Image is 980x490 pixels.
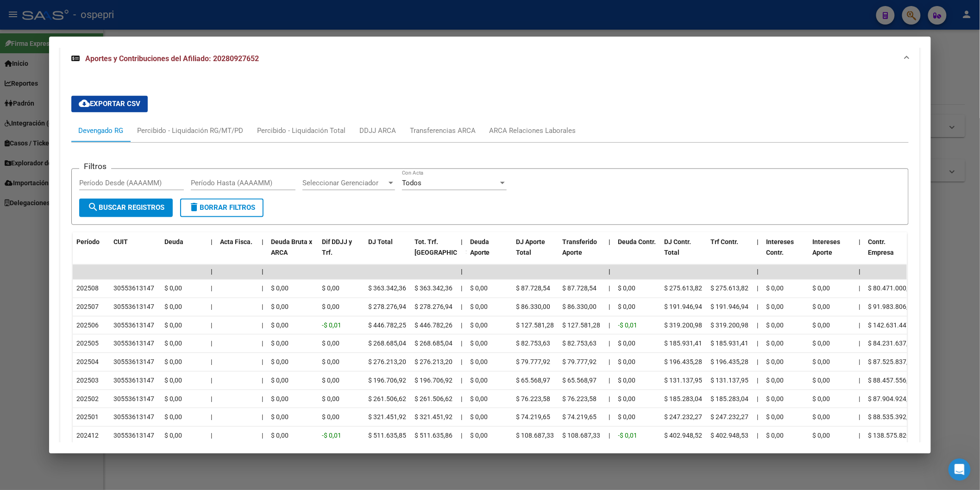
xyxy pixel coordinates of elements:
span: $ 0,00 [618,340,636,347]
span: | [211,239,213,246]
span: | [859,285,861,292]
span: $ 0,00 [813,396,830,403]
span: CUIT [113,239,128,246]
span: | [859,340,861,347]
span: | [859,268,861,276]
span: $ 0,00 [164,414,182,421]
span: 202412 [76,432,99,440]
span: | [609,358,610,366]
span: $ 82.753,63 [563,340,597,347]
span: $ 0,00 [618,414,636,421]
span: | [609,268,611,276]
span: $ 0,00 [322,285,339,292]
span: DJ Aporte Total [516,239,546,257]
span: | [262,285,263,292]
span: | [211,340,212,347]
span: | [262,358,263,366]
datatable-header-cell: | [457,232,466,273]
span: $ 0,00 [271,396,289,403]
span: $ 108.687,33 [563,432,601,440]
span: $ 0,00 [470,414,488,421]
button: Exportar CSV [71,96,148,113]
datatable-header-cell: Intereses Contr. [763,232,809,273]
span: | [859,414,861,421]
span: | [211,285,212,292]
span: $ 87.525.837,98 [868,358,916,366]
span: $ 79.777,92 [516,358,551,366]
datatable-header-cell: CUIT [110,232,161,273]
span: $ 363.342,36 [415,285,452,292]
span: $ 0,00 [164,303,182,311]
span: | [211,414,212,421]
datatable-header-cell: | [207,232,216,273]
span: | [262,322,263,329]
datatable-header-cell: Período [73,232,110,273]
span: $ 138.575.820,52 [868,432,919,440]
span: 202501 [76,414,99,421]
span: $ 0,00 [766,303,784,311]
span: $ 0,00 [766,322,784,329]
span: $ 0,00 [271,340,289,347]
datatable-header-cell: Deuda Bruta x ARCA [267,232,318,273]
span: $ 0,00 [164,396,182,403]
div: Transferencias ARCA [410,126,476,136]
span: $ 0,00 [271,303,289,311]
mat-expansion-panel-header: Aportes y Contribuciones del Afiliado: 20280927652 [60,44,920,74]
span: $ 402.948,52 [665,432,703,440]
div: 30553613147 [113,302,154,313]
datatable-header-cell: Deuda Aporte [466,232,513,273]
span: $ 196.706,92 [368,377,406,384]
span: $ 185.931,41 [711,340,749,347]
span: $ 0,00 [470,285,488,292]
span: | [461,239,463,246]
span: | [211,358,212,366]
span: $ 276.213,20 [415,358,452,366]
span: | [859,396,861,403]
span: Deuda [164,239,183,246]
span: $ 127.581,28 [563,322,601,329]
span: $ 0,00 [766,396,784,403]
span: $ 84.231.637,72 [868,340,916,347]
span: $ 0,00 [470,322,488,329]
span: | [461,303,462,311]
span: DJ Total [368,239,393,246]
span: 202503 [76,377,99,384]
span: | [859,239,861,246]
span: $ 0,00 [813,358,830,366]
span: $ 363.342,36 [368,285,406,292]
span: $ 0,00 [766,358,784,366]
span: $ 321.451,92 [415,414,452,421]
span: DJ Contr. Total [665,239,691,257]
span: $ 0,00 [271,358,289,366]
span: $ 191.946,94 [711,303,749,311]
span: $ 402.948,53 [711,432,749,440]
span: $ 80.471.000,77 [868,285,916,292]
span: | [262,303,263,311]
span: $ 0,00 [271,377,289,384]
span: $ 0,00 [470,303,488,311]
span: $ 127.581,28 [516,322,554,329]
span: $ 319.200,98 [665,322,703,329]
span: $ 131.137,95 [665,377,703,384]
span: $ 261.506,62 [368,396,406,403]
span: | [211,432,212,440]
span: $ 142.631.447,93 [868,322,919,329]
span: $ 0,00 [618,303,636,311]
span: | [211,303,212,311]
span: $ 0,00 [766,414,784,421]
span: 202502 [76,396,99,403]
span: $ 76.223,58 [563,396,597,403]
span: Intereses Aporte [813,239,841,257]
span: $ 0,00 [766,285,784,292]
span: -$ 0,01 [618,322,638,329]
span: Exportar CSV [79,100,140,108]
span: | [262,239,264,246]
span: $ 87.728,54 [516,285,551,292]
datatable-header-cell: Acta Fisca. [216,232,258,273]
span: | [211,396,212,403]
datatable-header-cell: Transferido Aporte [559,232,605,273]
span: Borrar Filtros [188,204,255,212]
span: $ 0,00 [470,432,488,440]
span: Deuda Bruta x ARCA [271,239,312,257]
span: | [609,322,610,329]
